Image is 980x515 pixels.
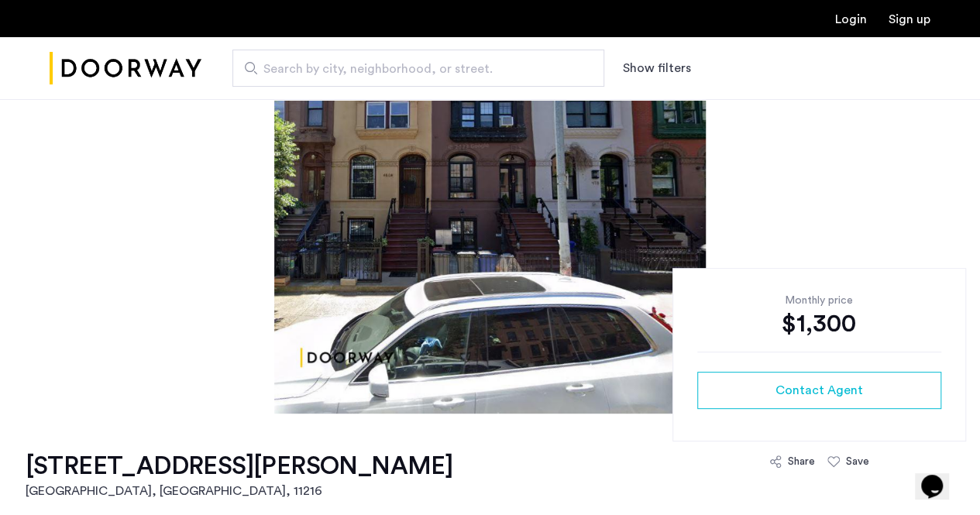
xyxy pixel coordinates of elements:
input: Apartment Search [232,50,604,87]
span: Search by city, neighborhood, or street. [263,60,561,78]
a: Login [835,13,867,26]
img: logo [50,39,201,98]
h1: [STREET_ADDRESS][PERSON_NAME] [26,451,453,482]
div: $1,300 [697,308,941,339]
div: Save [846,454,869,469]
h2: [GEOGRAPHIC_DATA], [GEOGRAPHIC_DATA] , 11216 [26,482,453,500]
a: [STREET_ADDRESS][PERSON_NAME][GEOGRAPHIC_DATA], [GEOGRAPHIC_DATA], 11216 [26,451,453,500]
a: Cazamio Logo [50,39,201,98]
button: Show or hide filters [623,59,691,77]
iframe: chat widget [915,453,965,500]
button: button [697,372,941,409]
div: Share [788,454,815,469]
a: Registration [889,13,930,26]
div: Monthly price [697,293,941,308]
span: Contact Agent [775,381,863,400]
